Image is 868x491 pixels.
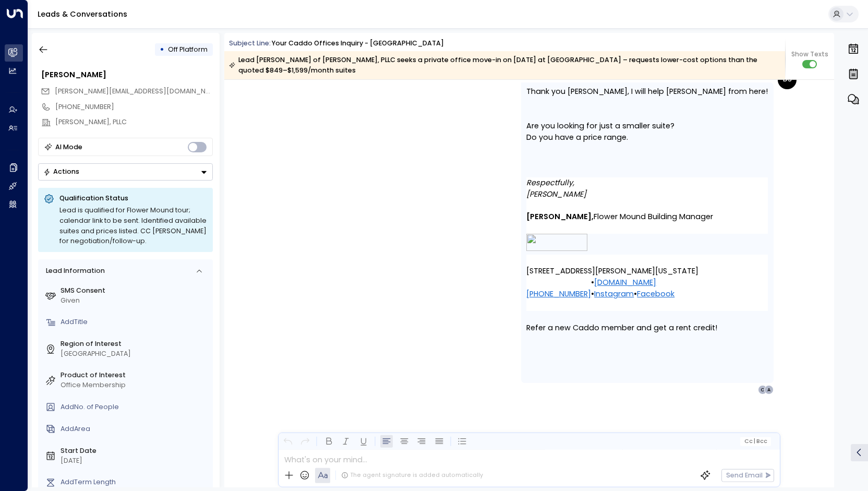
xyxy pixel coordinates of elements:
[61,477,209,487] div: AddTerm Length
[526,234,587,251] img: 3fb56f6a-30c9-47b5-8ba5-87e3f763795c
[637,289,674,300] a: Facebook
[61,370,209,380] label: Product of Interest
[61,317,209,327] div: AddTitle
[594,289,634,300] a: Instagram
[61,349,209,359] div: [GEOGRAPHIC_DATA]
[754,438,755,445] span: |
[55,102,213,112] div: [PHONE_NUMBER]
[61,380,209,390] div: Office Membership
[160,41,164,58] div: •
[61,446,209,456] label: Start Date
[55,87,213,97] span: ashley@stormruleman.com
[61,296,209,306] div: Given
[526,266,698,277] span: [STREET_ADDRESS][PERSON_NAME][US_STATE]
[59,194,207,203] p: Qualification Status
[229,55,779,76] div: Lead [PERSON_NAME] of [PERSON_NAME], PLLC seeks a private office move-in on [DATE] at [GEOGRAPHIC...
[744,438,767,445] span: Cc Bcc
[55,117,213,127] div: [PERSON_NAME], PLLC
[526,289,591,300] a: [PHONE_NUMBER]
[61,424,209,434] div: AddArea
[272,39,444,49] div: Your Caddo Offices Inquiry - [GEOGRAPHIC_DATA]
[778,70,797,89] div: DS
[61,402,209,412] div: AddNo. of People
[526,211,713,223] span: Flower Mound Building Manager
[61,339,209,349] label: Region of Interest
[764,385,774,394] div: A
[43,167,79,176] div: Actions
[38,9,127,19] a: Leads & Conversations
[526,211,594,222] b: [PERSON_NAME],
[591,277,674,300] span: • • •
[740,437,771,446] button: Cc|Bcc
[299,435,312,448] button: Redo
[526,86,768,98] div: Thank you [PERSON_NAME], I will help [PERSON_NAME] from here!
[526,121,768,143] div: Are you looking for just a smaller suite? Do you have a price range.
[38,163,213,181] div: Button group with a nested menu
[526,311,717,333] span: Refer a new Caddo member and get a rent credit!
[55,142,82,152] div: AI Mode
[41,69,213,81] div: [PERSON_NAME]
[229,39,271,47] span: Subject Line:
[168,45,208,54] span: Off Platform
[526,189,586,199] i: [PERSON_NAME]
[594,277,656,289] a: [DOMAIN_NAME]
[42,266,104,276] div: Lead Information
[59,205,207,246] div: Lead is qualified for Flower Mound tour; calendar link to be sent. Identified available suites an...
[61,456,209,466] div: [DATE]
[61,286,209,296] label: SMS Consent
[526,177,574,188] i: Respectfully,
[791,50,828,59] span: Show Texts
[281,435,294,448] button: Undo
[341,471,483,480] div: The agent signature is added automatically
[55,87,222,95] span: [PERSON_NAME][EMAIL_ADDRESS][DOMAIN_NAME]
[758,385,767,394] div: C
[38,163,213,181] button: Actions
